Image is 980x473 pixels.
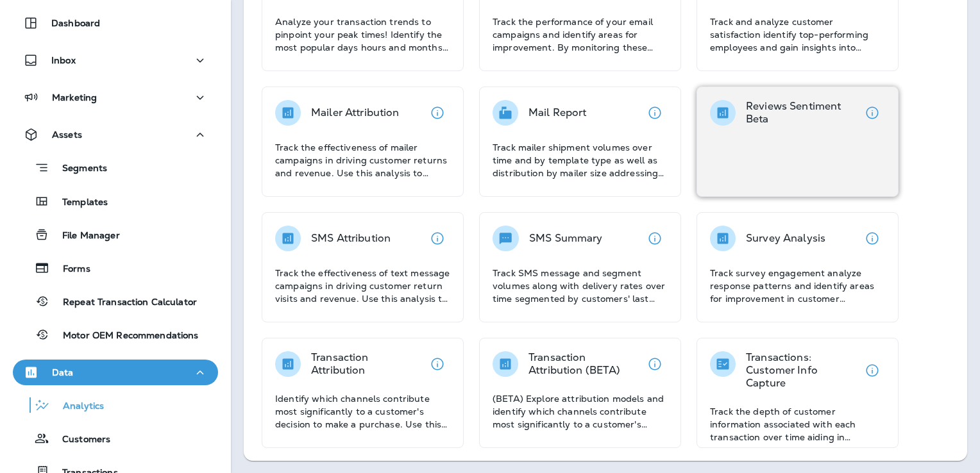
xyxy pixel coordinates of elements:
[52,92,97,103] p: Marketing
[13,122,218,147] button: Assets
[425,226,450,251] button: View details
[642,100,668,126] button: View details
[275,267,450,305] p: Track the effectiveness of text message campaigns in driving customer return visits and revenue. ...
[50,297,197,309] p: Repeat Transaction Calculator
[425,351,450,377] button: View details
[49,230,120,242] p: File Manager
[13,154,218,181] button: Segments
[642,351,668,377] button: View details
[642,226,668,251] button: View details
[493,15,668,54] p: Track the performance of your email campaigns and identify areas for improvement. By monitoring t...
[311,351,425,377] p: Transaction Attribution
[493,392,668,431] p: (BETA) Explore attribution models and identify which channels contribute most significantly to a ...
[859,100,885,126] button: View details
[50,263,90,276] p: Forms
[13,85,218,110] button: Marketing
[710,267,885,305] p: Track survey engagement analyze response patterns and identify areas for improvement in customer ...
[311,232,391,245] p: SMS Attribution
[529,232,603,245] p: SMS Summary
[275,15,450,54] p: Analyze your transaction trends to pinpoint your peak times! Identify the most popular days hours...
[859,358,885,383] button: View details
[49,163,107,176] p: Segments
[13,10,218,36] button: Dashboard
[13,425,218,452] button: Customers
[50,401,104,413] p: Analytics
[52,129,82,140] p: Assets
[746,232,825,245] p: Survey Analysis
[275,141,450,179] p: Track the effectiveness of mailer campaigns in driving customer returns and revenue. Use this ana...
[13,360,218,385] button: Data
[49,197,108,209] p: Templates
[528,351,642,377] p: Transaction Attribution (BETA)
[13,254,218,281] button: Forms
[710,405,885,444] p: Track the depth of customer information associated with each transaction over time aiding in asse...
[493,141,668,179] p: Track mailer shipment volumes over time and by template type as well as distribution by mailer si...
[13,321,218,348] button: Motor OEM Recommendations
[275,392,450,431] p: Identify which channels contribute most significantly to a customer's decision to make a purchase...
[13,288,218,315] button: Repeat Transaction Calculator
[859,226,885,251] button: View details
[528,106,587,119] p: Mail Report
[746,351,859,390] p: Transactions: Customer Info Capture
[710,15,885,54] p: Track and analyze customer satisfaction identify top-performing employees and gain insights into ...
[13,47,218,73] button: Inbox
[51,55,76,65] p: Inbox
[493,267,668,305] p: Track SMS message and segment volumes along with delivery rates over time segmented by customers'...
[50,330,199,342] p: Motor OEM Recommendations
[13,188,218,215] button: Templates
[51,18,100,28] p: Dashboard
[52,367,74,378] p: Data
[311,106,400,119] p: Mailer Attribution
[49,434,110,446] p: Customers
[746,100,859,126] p: Reviews Sentiment Beta
[425,100,450,126] button: View details
[13,392,218,419] button: Analytics
[13,221,218,248] button: File Manager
